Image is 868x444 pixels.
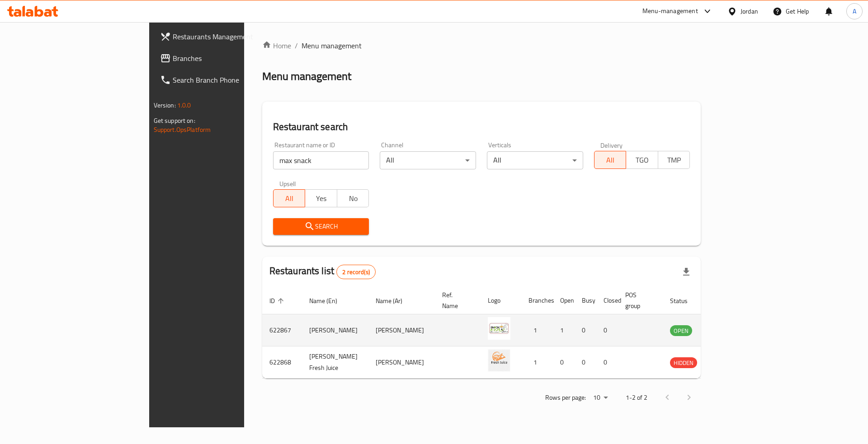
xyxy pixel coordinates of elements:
[630,154,655,167] span: TGO
[337,189,369,207] button: No
[600,142,623,148] label: Delivery
[575,346,596,379] td: 0
[487,151,583,169] div: All
[575,314,596,346] td: 0
[380,151,476,169] div: All
[154,124,211,136] a: Support.OpsPlatform
[305,189,337,207] button: Yes
[173,53,287,64] span: Branches
[521,287,553,314] th: Branches
[277,192,302,205] span: All
[153,69,294,91] a: Search Branch Phone
[662,154,687,167] span: TMP
[553,287,575,314] th: Open
[153,26,294,47] a: Restaurants Management
[269,295,287,306] span: ID
[262,40,701,51] nav: breadcrumb
[368,346,435,379] td: [PERSON_NAME]
[279,180,296,187] label: Upsell
[598,154,623,167] span: All
[154,99,176,111] span: Version:
[173,31,287,42] span: Restaurants Management
[302,40,362,51] span: Menu management
[280,221,362,232] span: Search
[596,287,618,314] th: Closed
[337,268,375,276] span: 2 record(s)
[670,295,699,306] span: Status
[575,287,596,314] th: Busy
[481,287,521,314] th: Logo
[273,120,690,134] h2: Restaurant search
[626,392,647,403] p: 1-2 of 2
[173,75,287,85] span: Search Branch Phone
[309,295,349,306] span: Name (En)
[626,151,658,169] button: TGO
[309,192,334,205] span: Yes
[658,151,690,169] button: TMP
[336,265,376,279] div: Total records count
[553,346,575,379] td: 0
[269,264,376,279] h2: Restaurants list
[368,314,435,346] td: [PERSON_NAME]
[545,392,586,403] p: Rows per page:
[488,349,510,372] img: Max Snack Fresh Juice
[341,192,366,205] span: No
[302,314,368,346] td: [PERSON_NAME]
[521,346,553,379] td: 1
[596,314,618,346] td: 0
[262,287,741,379] table: enhanced table
[590,391,611,405] div: Rows per page:
[153,47,294,69] a: Branches
[675,261,697,283] div: Export file
[642,6,698,17] div: Menu-management
[670,326,692,336] span: OPEN
[625,290,652,311] span: POS group
[741,6,758,16] div: Jordan
[594,151,627,169] button: All
[670,358,697,368] span: HIDDEN
[177,99,191,111] span: 1.0.0
[488,317,510,340] img: Max Snack
[273,189,306,207] button: All
[521,314,553,346] td: 1
[273,151,369,169] input: Search for restaurant name or ID..
[302,346,368,379] td: [PERSON_NAME] Fresh Juice
[154,115,195,126] span: Get support on:
[295,40,298,51] li: /
[273,218,369,235] button: Search
[262,69,351,84] h2: Menu management
[553,314,575,346] td: 1
[853,6,856,16] span: A
[376,295,414,306] span: Name (Ar)
[442,290,470,311] span: Ref. Name
[596,346,618,379] td: 0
